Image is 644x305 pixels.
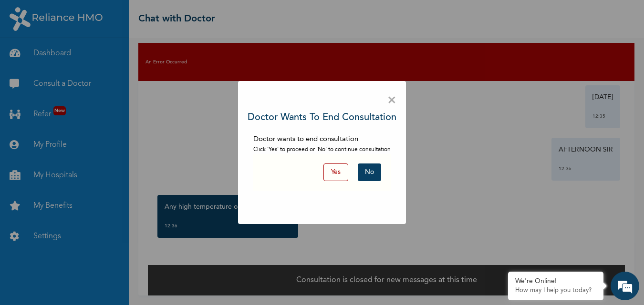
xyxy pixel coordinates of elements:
p: Click 'Yes' to proceed or 'No' to continue consultation [253,145,391,154]
div: Chat with us now [50,53,160,66]
button: No [358,163,381,181]
p: How may I help you today? [515,287,596,295]
span: We're online! [55,101,132,197]
textarea: Type your message and hit 'Enter' [5,222,182,255]
button: Yes [323,163,348,181]
div: We're Online! [515,277,596,285]
span: × [387,91,396,111]
h3: Doctor wants to end consultation [248,111,396,125]
img: d_794563401_company_1708531726252_794563401 [18,48,39,71]
div: FAQs [93,255,182,285]
span: Conversation [5,272,93,279]
div: Minimize live chat window [156,5,179,28]
p: Doctor wants to end consultation [253,134,391,145]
